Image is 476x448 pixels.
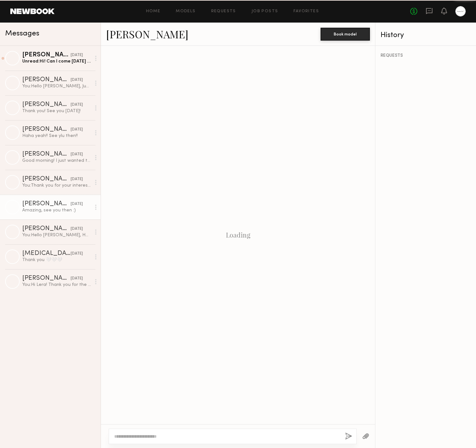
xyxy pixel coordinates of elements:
a: Favorites [293,9,319,14]
a: Models [176,9,195,14]
div: REQUESTS [381,54,471,58]
a: Book model [321,31,370,36]
div: Amazing, see you then :) [22,207,91,213]
div: You: Hello [PERSON_NAME], Just checking in to see if you’re on your way to the casting or if you ... [22,83,91,89]
div: You: Hi Lera! Thank you for the response. Unfortunately, we’re only working [DATE] through [DATE]... [22,282,91,288]
div: Unread: Hi! Can I come [DATE] right at 11am? Thanks! [22,58,91,64]
a: [PERSON_NAME] [106,27,188,41]
div: Thank you! See you [DATE]! [22,108,91,114]
div: [PERSON_NAME] [22,201,71,207]
div: [PERSON_NAME] [22,77,71,83]
div: Good morning! I just wanted to give you a heads up that I got stuck on the freeway for about 25 m... [22,158,91,164]
a: Home [146,9,161,14]
div: [PERSON_NAME] [22,176,71,182]
div: [PERSON_NAME] [22,126,71,133]
button: Book model [321,28,370,41]
a: Job Posts [252,9,278,14]
div: You: Hello [PERSON_NAME], Hope everything is ok with you! Do you want to reschedule your casting? [22,232,91,238]
div: History [381,32,471,39]
div: [PERSON_NAME] [22,226,71,232]
div: [DATE] [71,226,83,232]
span: Messages [5,30,39,37]
div: [MEDICAL_DATA][PERSON_NAME] [22,250,71,257]
div: Loading [226,231,250,239]
a: Requests [211,9,236,14]
div: [PERSON_NAME] [22,52,71,58]
div: [DATE] [71,151,83,158]
div: [PERSON_NAME] [22,151,71,158]
div: [DATE] [71,201,83,207]
div: You: Thank you for your interest! Alright, [DATE] works. Could you please let me know which time ... [22,182,91,189]
div: [DATE] [71,52,83,58]
div: [DATE] [71,276,83,282]
div: [PERSON_NAME] [22,275,71,282]
div: [PERSON_NAME] [22,102,71,108]
div: Haha yeah!! See ylu then!! [22,133,91,139]
div: Thank you 🤍🤍🤍 [22,257,91,263]
div: [DATE] [71,251,83,257]
div: [DATE] [71,77,83,83]
div: [DATE] [71,102,83,108]
div: [DATE] [71,176,83,182]
div: [DATE] [71,127,83,133]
